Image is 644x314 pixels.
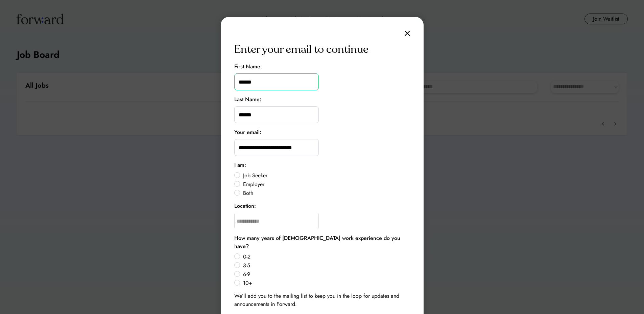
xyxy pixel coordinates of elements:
[241,272,410,277] label: 6-9
[241,190,410,196] label: Both
[234,292,410,308] div: We’ll add you to the mailing list to keep you in the loop for updates and announcements in Forward.
[241,254,410,260] label: 0-2
[234,128,261,136] div: Your email:
[234,41,368,58] div: Enter your email to continue
[241,281,410,286] label: 10+
[234,234,410,250] div: How many years of [DEMOGRAPHIC_DATA] work experience do you have?
[241,182,410,187] label: Employer
[234,63,262,71] div: First Name:
[241,173,410,178] label: Job Seeker
[234,202,256,210] div: Location:
[234,161,246,169] div: I am:
[234,95,261,104] div: Last Name:
[405,30,410,36] img: close.svg
[241,263,410,268] label: 3-5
